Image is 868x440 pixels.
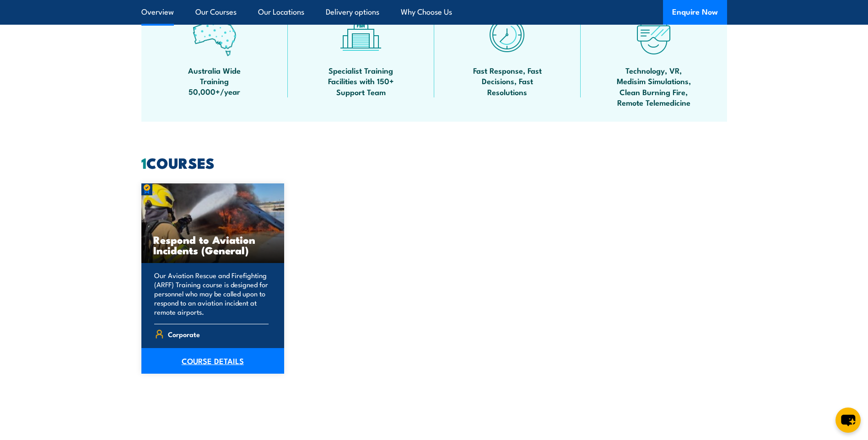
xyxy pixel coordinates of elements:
[339,13,383,56] img: facilities-icon
[193,13,236,56] img: auswide-icon
[153,234,273,255] h3: Respond to Aviation Incidents (General)
[141,156,727,169] h2: COURSES
[613,65,695,108] span: Technology, VR, Medisim Simulations, Clean Burning Fire, Remote Telemedicine
[154,271,269,317] p: Our Aviation Rescue and Firefighting (ARFF) Training course is designed for personnel who may be ...
[168,327,200,341] span: Corporate
[466,65,549,97] span: Fast Response, Fast Decisions, Fast Resolutions
[485,13,529,56] img: fast-icon
[836,408,861,433] button: chat-button
[632,13,675,56] img: tech-icon
[173,65,256,97] span: Australia Wide Training 50,000+/year
[320,65,402,97] span: Specialist Training Facilities with 150+ Support Team
[141,348,285,374] a: COURSE DETAILS
[141,151,146,174] strong: 1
